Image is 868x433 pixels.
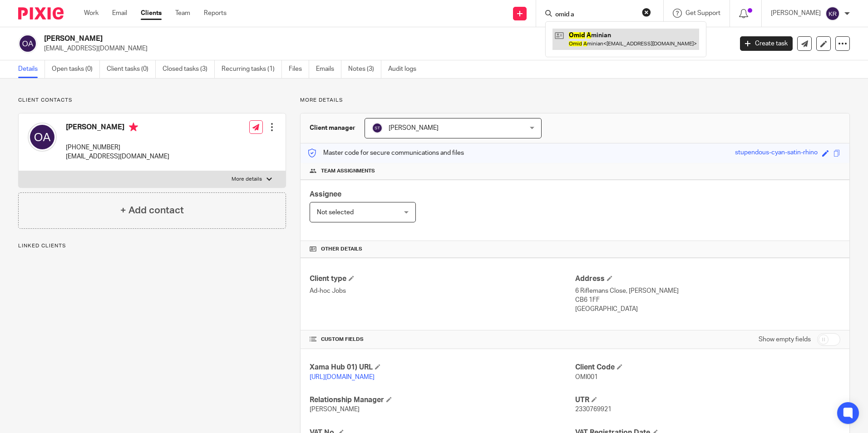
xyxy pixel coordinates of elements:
[44,34,590,44] h2: [PERSON_NAME]
[289,60,309,78] a: Files
[759,335,811,344] label: Show empty fields
[175,9,190,18] a: Team
[66,123,169,134] h4: [PERSON_NAME]
[554,11,636,19] input: Search
[310,123,355,133] h3: Client manager
[740,36,793,51] a: Create task
[52,60,100,78] a: Open tasks (0)
[825,6,840,21] img: svg%3E
[307,148,464,157] p: Master code for secure communications and files
[300,97,850,104] p: More details
[310,363,575,372] h4: Xama Hub 01) URL
[18,242,286,250] p: Linked clients
[575,274,840,284] h4: Address
[310,374,375,380] a: [URL][DOMAIN_NAME]
[112,9,127,18] a: Email
[163,60,215,78] a: Closed tasks (3)
[232,176,262,183] p: More details
[66,152,169,161] p: [EMAIL_ADDRESS][DOMAIN_NAME]
[141,9,162,18] a: Clients
[18,7,64,20] img: Pixie
[18,34,37,53] img: svg%3E
[310,395,575,405] h4: Relationship Manager
[28,123,57,152] img: svg%3E
[84,9,99,18] a: Work
[321,167,375,175] span: Team assignments
[310,286,575,295] p: Ad-hoc Jobs
[204,9,227,18] a: Reports
[222,60,282,78] a: Recurring tasks (1)
[771,9,821,18] p: [PERSON_NAME]
[686,10,720,16] span: Get Support
[44,44,726,53] p: [EMAIL_ADDRESS][DOMAIN_NAME]
[575,395,840,405] h4: UTR
[18,60,45,78] a: Details
[107,60,156,78] a: Client tasks (0)
[310,336,575,343] h4: CUSTOM FIELDS
[316,60,341,78] a: Emails
[735,148,818,158] div: stupendous-cyan-satin-rhino
[575,305,840,314] p: [GEOGRAPHIC_DATA]
[575,406,612,413] span: 2330769921
[388,60,423,78] a: Audit logs
[372,123,383,133] img: svg%3E
[66,143,169,152] p: [PHONE_NUMBER]
[18,97,286,104] p: Client contacts
[310,274,575,284] h4: Client type
[575,286,840,295] p: 6 Riflemans Close, [PERSON_NAME]
[575,363,840,372] h4: Client Code
[310,191,341,198] span: Assignee
[642,8,651,17] button: Clear
[129,123,138,132] i: Primary
[317,209,354,216] span: Not selected
[348,60,381,78] a: Notes (3)
[575,374,598,380] span: OMI001
[575,295,840,305] p: CB6 1FF
[321,246,362,253] span: Other details
[310,406,360,413] span: [PERSON_NAME]
[389,125,439,131] span: [PERSON_NAME]
[120,203,184,217] h4: + Add contact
